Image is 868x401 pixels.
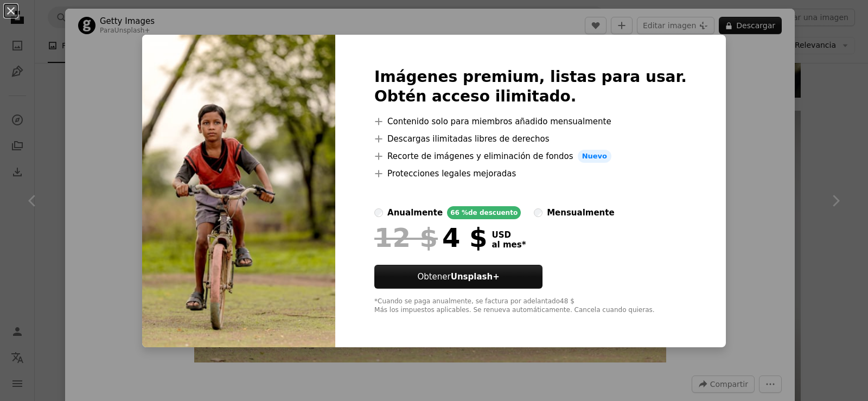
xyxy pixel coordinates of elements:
[374,167,687,180] li: Protecciones legales mejoradas
[492,230,526,240] span: USD
[374,132,687,145] li: Descargas ilimitadas libres de derechos
[374,150,687,163] li: Recorte de imágenes y eliminación de fondos
[492,240,526,250] span: al mes *
[451,272,500,282] strong: Unsplash+
[534,208,542,217] input: mensualmente
[447,206,521,219] div: 66 % de descuento
[142,35,335,347] img: premium_photo-1682092061475-0b430aacd3f1
[374,224,487,252] div: 4 $
[374,115,687,128] li: Contenido solo para miembros añadido mensualmente
[374,67,687,106] h2: Imágenes premium, listas para usar. Obtén acceso ilimitado.
[547,206,614,219] div: mensualmente
[374,265,542,289] button: ObtenerUnsplash+
[374,208,383,217] input: anualmente66 %de descuento
[578,150,611,163] span: Nuevo
[387,206,443,219] div: anualmente
[374,224,438,252] span: 12 $
[374,297,687,315] div: *Cuando se paga anualmente, se factura por adelantado 48 $ Más los impuestos aplicables. Se renue...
